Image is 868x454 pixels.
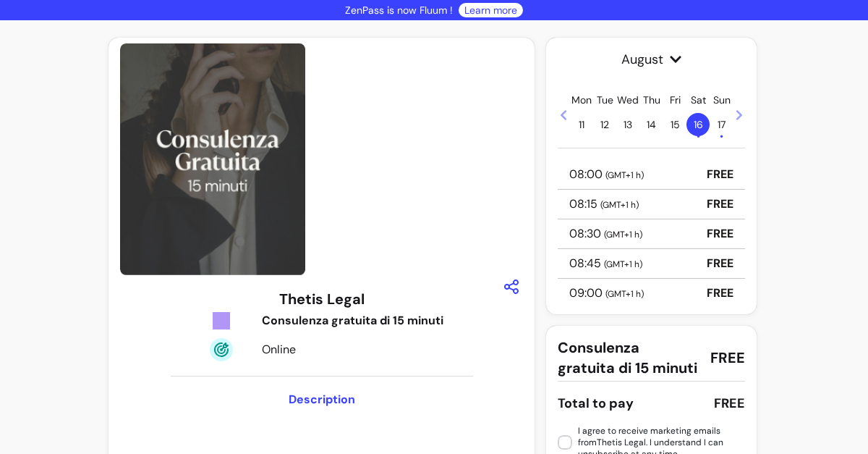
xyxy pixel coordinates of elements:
[558,49,745,70] span: August
[597,93,613,107] p: Tue
[604,258,642,270] span: ( GMT+1 h )
[593,113,616,136] span: 12
[279,289,365,309] h3: Thetis Legal
[616,113,639,136] span: 13
[570,113,593,136] span: 11
[707,196,733,213] p: FREE
[707,225,733,243] p: FREE
[171,391,473,408] h3: Description
[120,43,305,275] img: https://d3pz9znudhj10h.cloudfront.net/fb96a7fc-4f66-4fff-9a58-f7b0fcac8d4e
[569,196,639,213] p: 08:15
[713,93,731,107] p: Sun
[569,285,644,302] p: 09:00
[714,393,745,413] div: FREE
[605,288,644,300] span: ( GMT+1 h )
[569,255,642,272] p: 08:45
[210,309,233,332] img: Tickets Icon
[707,255,733,272] p: FREE
[686,113,710,136] span: 16
[707,166,733,183] p: FREE
[569,166,644,183] p: 08:00
[345,3,453,17] p: ZenPass is now Fluum !
[605,169,644,181] span: ( GMT+1 h )
[643,93,660,107] p: Thu
[640,113,663,136] span: 14
[558,393,634,413] div: Total to pay
[710,113,733,136] span: 17
[571,93,592,107] p: Mon
[707,285,733,302] p: FREE
[569,225,642,243] p: 08:30
[464,3,517,17] a: Learn more
[670,93,681,107] p: Fri
[600,199,639,211] span: ( GMT+1 h )
[720,129,723,143] span: •
[617,93,639,107] p: Wed
[262,312,457,329] div: Consulenza gratuita di 15 minuti
[691,93,706,107] p: Sat
[697,129,700,143] span: •
[558,337,699,378] span: Consulenza gratuita di 15 minuti
[710,348,745,368] span: FREE
[663,113,686,136] span: 15
[604,229,642,240] span: ( GMT+1 h )
[262,341,457,358] div: Online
